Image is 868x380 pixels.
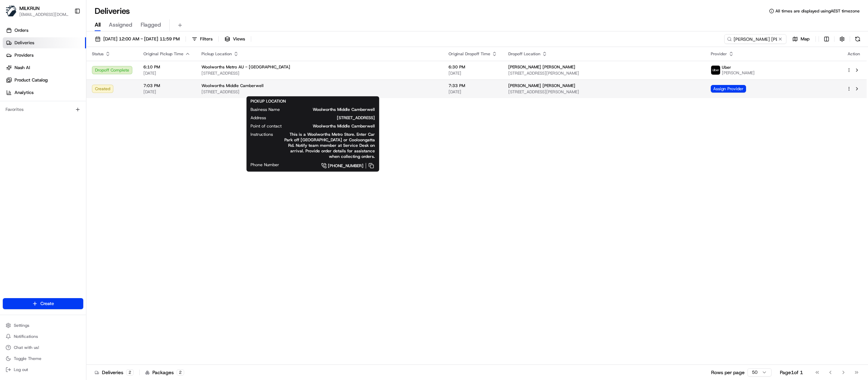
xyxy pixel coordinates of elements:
a: Product Catalog [3,75,86,86]
button: Map [789,34,813,44]
button: Settings [3,321,83,330]
span: [DATE] [449,89,497,95]
span: Orders [15,27,28,34]
span: [DATE] [449,70,497,76]
span: Address [251,115,266,121]
span: 6:10 PM [143,64,190,70]
span: [STREET_ADDRESS] [201,70,437,76]
span: Views [233,36,245,42]
a: Providers [3,50,86,61]
a: Analytics [3,87,86,98]
span: All [95,21,101,29]
div: 2 [126,369,134,376]
div: Page 1 of 1 [780,369,803,376]
span: Woolworths Middle Camberwell [293,123,375,129]
span: Instructions [251,132,273,137]
a: Deliveries [3,37,86,48]
a: Nash AI [3,62,86,73]
div: Favorites [3,104,83,115]
span: [PERSON_NAME] [PERSON_NAME] [508,64,575,70]
span: All times are displayed using AEST timezone [775,8,860,14]
span: Analytics [15,89,34,96]
h1: Deliveries [95,6,130,17]
span: PICKUP LOCATION [251,98,286,104]
a: Orders [3,25,86,36]
p: Rows per page [711,369,745,376]
div: Packages [145,369,184,376]
div: Action [847,51,861,57]
span: [PERSON_NAME] [722,70,755,76]
span: 6:30 PM [449,64,497,70]
button: Chat with us! [3,343,83,352]
span: 7:03 PM [143,83,190,88]
button: Filters [189,34,216,44]
button: Refresh [853,34,862,44]
span: Woolworths Metro AU - [GEOGRAPHIC_DATA] [201,64,290,70]
span: Product Catalog [15,77,48,83]
button: [EMAIL_ADDRESS][DOMAIN_NAME] [19,12,69,17]
span: Business Name [251,107,280,112]
span: [PHONE_NUMBER] [328,163,364,169]
div: 2 [177,369,184,376]
span: Dropoff Location [508,51,540,57]
button: MILKRUNMILKRUN[EMAIL_ADDRESS][DOMAIN_NAME] [3,3,72,19]
button: Log out [3,365,83,374]
span: Notifications [14,334,38,339]
span: Original Dropoff Time [449,51,490,57]
span: Create [40,301,54,307]
button: Notifications [3,332,83,341]
input: Type to search [724,34,786,44]
span: 7:33 PM [449,83,497,88]
span: This is a Woolworths Metro Store. Enter Car Park off [GEOGRAPHIC_DATA] or Cooloongatta Rd. Notify... [284,132,375,159]
div: Deliveries [95,369,134,376]
span: Flagged [141,21,161,29]
span: [DATE] [143,70,190,76]
span: [STREET_ADDRESS][PERSON_NAME] [508,70,700,76]
a: [PHONE_NUMBER] [290,162,375,170]
button: Views [221,34,248,44]
button: Create [3,298,83,309]
span: [PERSON_NAME] [PERSON_NAME] [508,83,575,88]
span: Original Pickup Time [143,51,183,57]
span: Deliveries [15,40,34,46]
span: Assigned [109,21,132,29]
span: [DATE] 12:00 AM - [DATE] 11:59 PM [103,36,180,42]
span: Toggle Theme [14,356,41,361]
span: [STREET_ADDRESS][PERSON_NAME] [508,89,700,95]
span: Log out [14,367,28,372]
span: Chat with us! [14,345,39,350]
img: MILKRUN [6,6,17,17]
span: Assign Provider [711,85,746,93]
span: Woolworths Middle Camberwell [291,107,375,112]
span: Map [801,36,810,42]
span: Pickup Location [201,51,232,57]
button: [DATE] 12:00 AM - [DATE] 11:59 PM [92,34,183,44]
button: MILKRUN [19,5,40,12]
span: Uber [722,65,731,70]
span: [DATE] [143,89,190,95]
span: Point of contact [251,123,282,129]
span: Woolworths Middle Camberwell [201,83,264,88]
span: Phone Number [251,162,279,168]
span: [STREET_ADDRESS] [277,115,375,121]
button: Toggle Theme [3,354,83,363]
span: Settings [14,323,29,328]
span: Status [92,51,104,57]
img: uber-new-logo.jpeg [711,66,720,75]
span: Filters [200,36,213,42]
span: Nash AI [15,65,30,71]
span: [STREET_ADDRESS] [201,89,437,95]
span: Provider [711,51,727,57]
span: Providers [15,52,34,58]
